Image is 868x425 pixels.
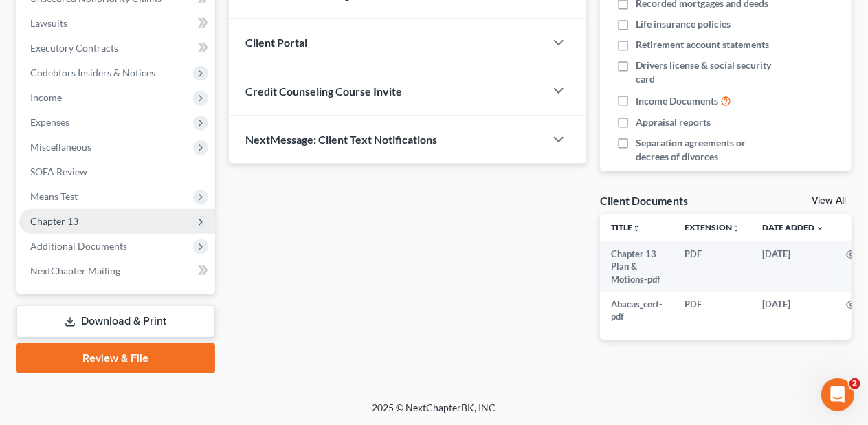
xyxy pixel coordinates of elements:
span: Client Portal [245,36,307,49]
td: Chapter 13 Plan & Motions-pdf [600,241,674,292]
span: Chapter 13 [30,215,78,227]
span: Appraisal reports [636,116,711,129]
span: Credit Counseling Course Invite [245,85,402,98]
span: Retirement account statements [636,38,769,52]
a: Review & File [16,343,215,373]
span: Income Documents [636,94,718,108]
div: Client Documents [600,193,688,208]
span: Additional Documents [30,240,127,252]
span: SOFA Review [30,166,87,177]
a: Titleunfold_more [611,222,641,232]
i: unfold_more [732,224,740,232]
span: Income [30,91,62,103]
span: 2 [849,378,860,389]
a: View All [812,196,846,206]
a: SOFA Review [19,160,215,184]
span: Means Test [30,190,78,202]
td: PDF [674,292,751,329]
a: Lawsuits [19,11,215,36]
span: Lawsuits [30,17,67,29]
span: Executory Contracts [30,42,118,54]
span: Codebtors Insiders & Notices [30,67,155,78]
span: Separation agreements or decrees of divorces [636,136,777,164]
a: Executory Contracts [19,36,215,61]
span: Miscellaneous [30,141,91,153]
span: NextMessage: Client Text Notifications [245,133,437,146]
td: [DATE] [751,292,835,329]
i: unfold_more [632,224,641,232]
span: Drivers license & social security card [636,58,777,86]
td: PDF [674,241,751,292]
a: NextChapter Mailing [19,259,215,283]
td: [DATE] [751,241,835,292]
a: Download & Print [16,305,215,338]
i: expand_more [816,224,824,232]
a: Extensionunfold_more [685,222,740,232]
span: Life insurance policies [636,17,731,31]
span: NextChapter Mailing [30,265,120,276]
iframe: Intercom live chat [821,378,854,411]
span: Expenses [30,116,69,128]
td: Abacus_cert-pdf [600,292,674,329]
a: Date Added expand_more [762,222,824,232]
